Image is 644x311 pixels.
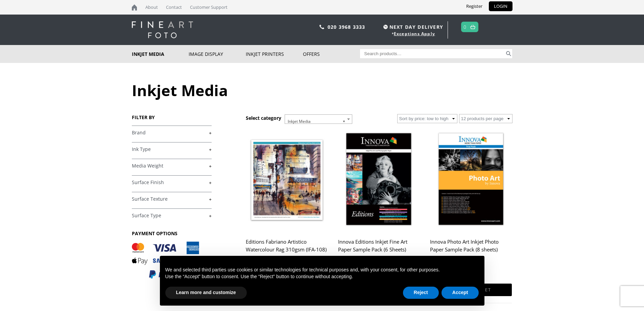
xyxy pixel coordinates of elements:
a: Inkjet Printers [246,45,303,63]
a: Innova Photo Art Inkjet Photo Paper Sample Pack (8 sheets) £7.99 inc VAT [430,129,512,279]
a: LOGIN [489,1,512,11]
a: Register [461,1,487,11]
a: + [132,196,212,202]
a: Exceptions Apply [394,31,435,37]
img: phone.svg [319,25,324,29]
a: Offers [303,45,360,63]
a: Innova Editions Inkjet Fine Art Paper Sample Pack (6 Sheets) £7.99 inc VAT [338,129,420,279]
a: + [132,179,212,186]
button: Reject [403,287,439,299]
h3: FILTER BY [132,114,212,120]
h4: Brand [132,126,212,139]
img: basket.svg [470,25,475,29]
h2: Editions Fabriano Artistico Watercolour Rag 310gsm (IFA-108) [246,236,328,263]
a: + [132,213,212,219]
span: × [343,117,345,126]
h3: PAYMENT OPTIONS [132,230,212,237]
span: NEXT DAY DELIVERY [382,23,443,31]
a: 0 [463,22,467,32]
span: Inkjet Media [285,115,352,128]
img: logo-white.svg [132,21,193,38]
a: Image Display [189,45,246,63]
a: + [132,130,212,136]
button: Learn more and customize [165,287,247,299]
h2: Innova Editions Inkjet Fine Art Paper Sample Pack (6 Sheets) [338,236,420,263]
select: Shop order [397,114,457,123]
a: + [132,163,212,169]
p: We and selected third parties use cookies or similar technologies for technical purposes and, wit... [165,267,479,273]
button: Search [505,49,512,58]
div: Notice [154,250,490,311]
a: Editions Fabriano Artistico Watercolour Rag 310gsm (IFA-108) £6.29 [246,129,328,279]
img: Editions Fabriano Artistico Watercolour Rag 310gsm (IFA-108) [246,129,328,231]
img: PAYMENT OPTIONS [132,242,199,279]
a: 020 3968 3333 [328,24,365,30]
h4: Surface Finish [132,175,212,189]
h4: Media Weight [132,159,212,172]
a: Inkjet Media [132,45,189,63]
p: Use the “Accept” button to consent. Use the “Reject” button to continue without accepting. [165,273,479,280]
h3: Select category [246,115,281,121]
h4: Ink Type [132,142,212,156]
button: Accept [442,287,479,299]
h1: Inkjet Media [132,80,512,101]
h4: Surface Texture [132,192,212,205]
img: Innova Photo Art Inkjet Photo Paper Sample Pack (8 sheets) [430,129,512,231]
h2: Innova Photo Art Inkjet Photo Paper Sample Pack (8 sheets) [430,236,512,263]
a: + [132,146,212,153]
img: Innova Editions Inkjet Fine Art Paper Sample Pack (6 Sheets) [338,129,420,231]
input: Search products… [360,49,505,58]
h4: Surface Type [132,208,212,222]
img: time.svg [383,25,388,29]
span: Inkjet Media [285,114,352,124]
